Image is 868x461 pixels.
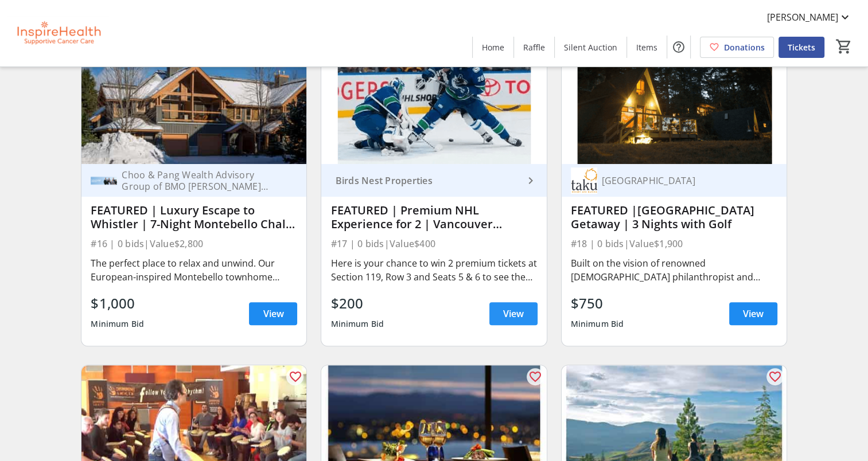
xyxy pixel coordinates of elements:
span: [PERSON_NAME] [767,10,838,24]
mat-icon: favorite_outline [288,370,302,384]
span: Raffle [523,41,545,53]
div: $750 [571,293,624,314]
span: Tickets [788,41,815,53]
mat-icon: keyboard_arrow_right [524,174,538,187]
span: View [503,307,524,321]
div: [GEOGRAPHIC_DATA] [597,175,764,186]
button: Help [667,36,690,58]
div: Minimum Bid [91,314,144,334]
div: #18 | 0 bids | Value $1,900 [571,236,777,252]
button: Cart [834,36,854,57]
span: Home [482,41,504,53]
img: FEATURED | Luxury Escape to Whistler | 7-Night Montebello Chalet Stay (Nov 14–20, 2025) [81,38,306,165]
div: The perfect place to relax and unwind. Our European-inspired Montebello townhome comes with 3 bed... [91,256,297,284]
a: View [249,302,297,325]
a: Birds Nest Properties [321,164,546,197]
a: Tickets [779,37,824,58]
a: Items [627,37,667,58]
span: Items [636,41,657,53]
div: #16 | 0 bids | Value $2,800 [91,236,297,252]
a: Donations [700,37,774,58]
mat-icon: favorite_outline [528,370,542,384]
div: #17 | 0 bids | Value $400 [330,236,537,252]
a: Raffle [514,37,554,58]
img: InspireHealth Supportive Cancer Care's Logo [7,5,109,62]
span: Donations [724,41,765,53]
div: Choo & Pang Wealth Advisory Group of BMO [PERSON_NAME] [PERSON_NAME] [117,169,283,192]
div: $200 [330,293,384,314]
img: Taku Resort and Marina [571,167,597,194]
a: Silent Auction [555,37,626,58]
div: FEATURED | Luxury Escape to Whistler | 7-Night Montebello Chalet Stay ([DATE]–[DATE]) [91,204,297,231]
div: Birds Nest Properties [330,175,523,186]
div: FEATURED |[GEOGRAPHIC_DATA] Getaway | 3 Nights with Golf [571,204,777,231]
div: $1,000 [91,293,144,314]
div: Here is your chance to win 2 premium tickets at Section 119, Row 3 and Seats 5 & 6 to see the Van... [330,256,537,284]
div: Built on the vision of renowned [DEMOGRAPHIC_DATA] philanthropist and social innovator [PERSON_NA... [571,256,777,284]
span: Silent Auction [564,41,617,53]
mat-icon: favorite_outline [768,370,782,384]
button: [PERSON_NAME] [758,8,861,26]
a: View [729,302,777,325]
a: Home [473,37,513,58]
div: FEATURED | Premium NHL Experience for 2 | Vancouver Canucks vs. Columbus Blue Jackets [330,204,537,231]
span: View [263,307,283,321]
span: View [743,307,764,321]
div: Minimum Bid [330,314,384,334]
a: View [489,302,538,325]
img: Choo & Pang Wealth Advisory Group of BMO Nesbitt Burns [91,167,117,194]
img: FEATURED | Premium NHL Experience for 2 | Vancouver Canucks vs. Columbus Blue Jackets [321,38,546,165]
div: Minimum Bid [571,314,624,334]
img: FEATURED |Taku Resort Beachhouse Getaway | 3 Nights with Golf [562,38,787,165]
